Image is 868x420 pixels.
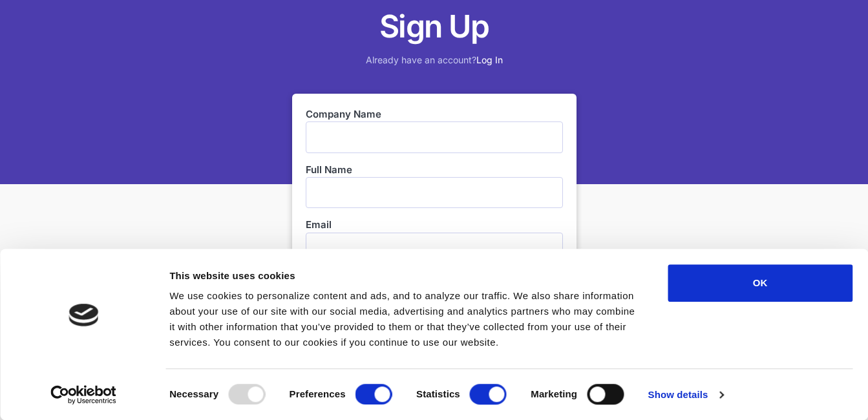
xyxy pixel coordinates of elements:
[668,264,852,302] button: OK
[290,388,346,399] strong: Preferences
[306,218,563,232] label: Email
[648,385,723,404] a: Show details
[69,304,98,326] img: logo
[27,385,140,404] a: Usercentrics Cookiebot - opens in a new window
[306,163,563,177] label: Full Name
[476,54,503,65] a: Log In
[416,388,460,399] strong: Statistics
[169,388,218,399] strong: Necessary
[169,288,639,350] div: We use cookies to personalize content and ads, and to analyze our traffic. We also share informat...
[169,268,639,284] div: This website uses cookies
[531,388,577,399] strong: Marketing
[306,107,563,121] label: Company Name
[169,379,169,379] legend: Consent Selection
